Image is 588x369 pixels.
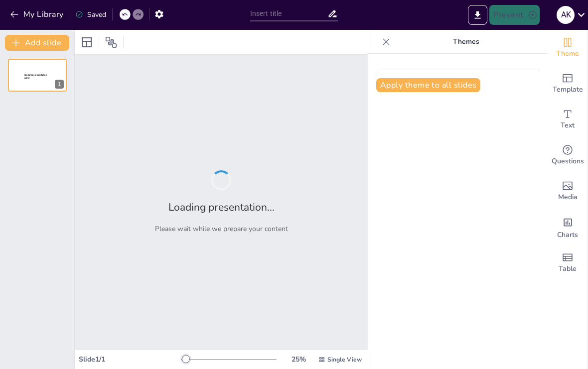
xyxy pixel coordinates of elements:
button: A K [557,5,575,25]
span: Text [561,120,575,131]
div: Change the overall theme [548,30,588,66]
div: Add images, graphics, shapes or video [548,173,588,209]
div: Add ready made slides [548,66,588,102]
button: Present [489,5,539,25]
p: Please wait while we prepare your content [155,224,288,234]
div: Get real-time input from your audience [548,137,588,173]
button: Add slide [5,35,69,51]
div: Slide 1 / 1 [79,355,181,364]
button: Apply theme to all slides [376,78,480,92]
div: Add a table [548,245,588,281]
h2: Loading presentation... [168,200,275,214]
div: A K [557,6,575,24]
div: Layout [79,34,95,50]
input: Insert title [250,6,328,21]
div: Saved [75,10,106,19]
div: 1 [55,80,64,89]
span: Questions [552,156,584,167]
span: Sendsteps presentation editor [24,74,47,79]
p: Themes [394,30,538,54]
button: My Library [7,6,68,22]
span: Charts [557,230,578,241]
span: Media [558,192,578,203]
div: Add charts and graphs [548,209,588,245]
span: Position [105,36,117,48]
span: Single View [327,356,362,364]
button: Export to PowerPoint [468,5,487,25]
div: 1 [8,59,67,92]
div: Add text boxes [548,102,588,137]
span: Template [553,84,583,95]
span: Table [559,263,577,274]
div: 25 % [287,355,310,364]
span: Theme [556,48,579,59]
